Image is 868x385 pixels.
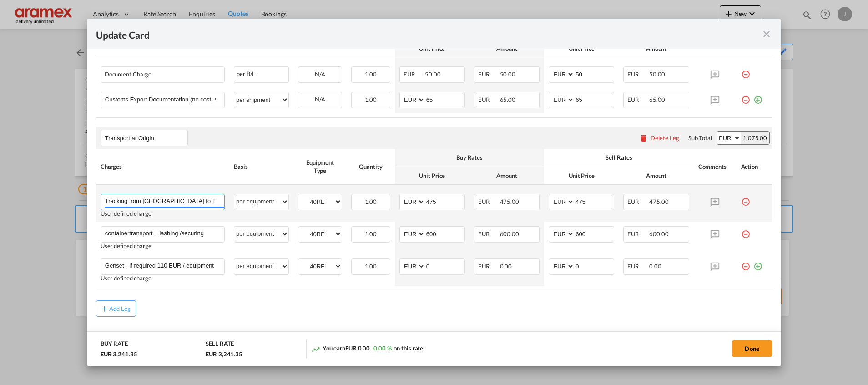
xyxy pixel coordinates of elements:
[101,227,224,240] md-input-container: containertransport + lashing /securing
[575,194,614,208] input: 475
[365,96,377,103] span: 1.00
[575,92,614,106] input: 65
[311,344,424,354] div: You earn on this rate
[478,71,499,78] span: EUR
[105,67,192,78] div: Document Charge
[478,230,499,238] span: EUR
[100,304,109,313] md-icon: icon-plus md-link-fg s20
[627,71,648,78] span: EUR
[311,344,320,354] md-icon: icon-trending-up
[544,167,619,185] th: Unit Price
[365,71,377,78] span: 1.00
[105,194,224,208] input: Charge Name
[101,275,225,282] div: User defined charge
[87,19,781,365] md-dialog: Update Card Port ...
[761,29,772,40] md-icon: icon-close fg-AAA8AD m-0 pointer
[101,350,140,358] div: EUR 3,241.35
[101,339,128,350] div: BUY RATE
[500,198,519,205] span: 475.00
[105,227,224,240] input: Charge Name
[234,66,289,83] div: per B/L
[373,344,391,352] span: 0.00 %
[105,131,187,145] input: Leg Name
[425,259,464,273] input: 0
[234,259,288,274] select: per equipment
[649,263,661,270] span: 0.00
[753,92,762,101] md-icon: icon-plus-circle-outline green-400-fg
[500,96,516,103] span: 65.00
[478,96,499,103] span: EUR
[741,226,750,235] md-icon: icon-minus-circle-outline red-400-fg
[399,153,540,162] div: Buy Rates
[109,306,131,311] div: Add Leg
[549,153,689,162] div: Sell Rates
[732,340,772,357] button: Done
[741,92,750,101] md-icon: icon-minus-circle-outline red-400-fg
[639,134,679,142] button: Delete Leg
[694,149,737,184] th: Comments
[575,227,614,240] input: 600
[425,227,464,240] input: 600
[575,67,614,81] input: 50
[627,96,648,103] span: EUR
[425,92,464,106] input: 65
[500,230,519,238] span: 600.00
[101,92,224,106] md-input-container: Customs Export Documentation (no cost, suggested sell)
[404,71,424,78] span: EUR
[345,344,370,352] span: EUR 0.00
[741,66,750,76] md-icon: icon-minus-circle-outline red-400-fg
[575,259,614,273] input: 0
[619,167,693,185] th: Amount
[649,198,668,205] span: 475.00
[365,263,377,270] span: 1.00
[365,198,377,205] span: 1.00
[741,258,750,268] md-icon: icon-minus-circle-outline red-400-fg
[206,350,242,358] div: EUR 3,241.35
[234,162,289,171] div: Basis
[469,167,544,185] th: Amount
[96,28,761,40] div: Update Card
[425,71,441,78] span: 50.00
[351,162,390,171] div: Quantity
[425,194,464,208] input: 475
[234,227,288,241] select: per equipment
[649,96,665,103] span: 65.00
[101,162,225,171] div: Charges
[627,230,648,238] span: EUR
[627,198,648,205] span: EUR
[741,132,769,144] div: 1,075.00
[101,243,225,249] div: User defined charge
[101,194,224,208] md-input-container: Tracking from Beuningen to Transporter WH
[500,71,516,78] span: 50.00
[105,259,224,273] input: Charge Name
[688,134,712,142] div: Sub Total
[649,71,665,78] span: 50.00
[315,71,325,78] span: N/A
[101,210,225,217] div: User defined charge
[234,92,288,107] select: per shipment
[649,230,668,238] span: 600.00
[234,194,288,209] select: per equipment
[298,158,342,175] div: Equipment Type
[365,230,377,238] span: 1.00
[500,263,512,270] span: 0.00
[298,92,342,106] div: N/A
[753,258,762,268] md-icon: icon-plus-circle-outline green-400-fg
[395,167,469,185] th: Unit Price
[741,194,750,203] md-icon: icon-minus-circle-outline red-400-fg
[651,134,679,142] div: Delete Leg
[96,300,136,317] button: Add Leg
[737,149,772,184] th: Action
[105,92,224,106] input: Charge Name
[101,259,224,273] md-input-container: Genset - if required 110 EUR / equipment
[627,263,648,270] span: EUR
[639,133,648,142] md-icon: icon-delete
[478,263,499,270] span: EUR
[206,339,234,350] div: SELL RATE
[478,198,499,205] span: EUR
